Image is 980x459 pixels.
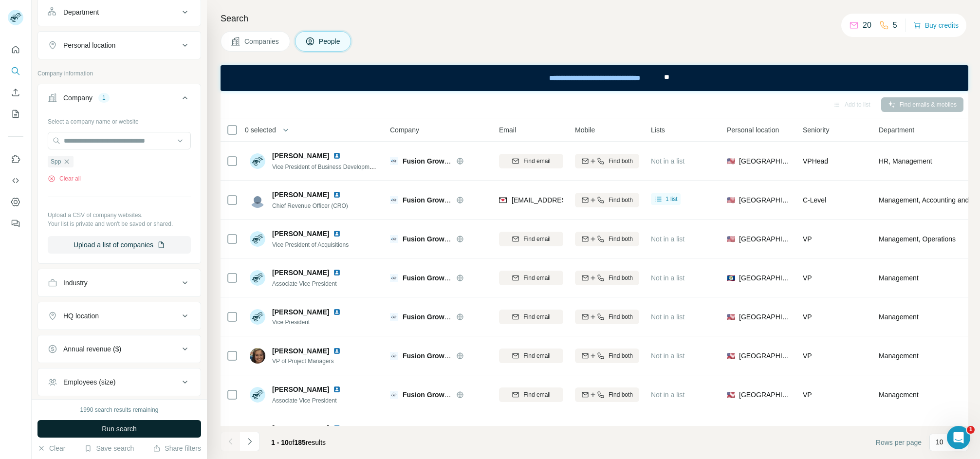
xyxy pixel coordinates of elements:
[8,193,23,211] button: Dashboard
[333,230,341,238] img: LinkedIn logo
[499,387,563,402] button: Find email
[499,154,563,168] button: Find email
[38,337,201,361] button: Annual revenue ($)
[390,196,398,204] img: Logo of Fusion Growth Partners
[250,387,265,403] img: Avatar
[80,405,159,414] div: 1990 search results remaining
[967,426,975,434] span: 1
[651,125,665,135] span: Lists
[48,211,191,220] p: Upload a CSV of company websites.
[63,93,92,103] div: Company
[250,426,265,441] img: Avatar
[666,195,678,203] span: 1 list
[893,19,897,31] p: 5
[879,125,914,135] span: Department
[319,37,341,46] span: People
[739,156,791,166] span: [GEOGRAPHIC_DATA]
[221,65,968,91] iframe: Banner
[272,423,329,433] span: [PERSON_NAME]
[803,157,828,165] span: VP Head
[403,352,480,360] span: Fusion Growth Partners
[403,235,480,243] span: Fusion Growth Partners
[63,377,115,387] div: Employees (size)
[803,235,812,243] span: VP
[63,278,88,288] div: Industry
[727,390,735,400] span: 🇺🇸
[51,157,61,166] span: Spp
[390,391,398,399] img: Logo of Fusion Growth Partners
[739,312,791,322] span: [GEOGRAPHIC_DATA]
[250,231,265,247] img: Avatar
[48,113,191,126] div: Select a company name or website
[499,195,507,205] img: provider findymail logo
[240,432,259,451] button: Navigate to next page
[876,438,922,447] span: Rows per page
[803,125,829,135] span: Seniority
[250,153,265,169] img: Avatar
[609,196,633,204] span: Find both
[250,270,265,286] img: Avatar
[523,312,550,321] span: Find email
[879,234,956,244] span: Management, Operations
[333,347,341,355] img: LinkedIn logo
[863,19,871,31] p: 20
[48,220,191,228] p: Your list is private and won't be saved or shared.
[609,235,633,243] span: Find both
[609,351,633,360] span: Find both
[803,196,826,204] span: C-Level
[651,274,684,282] span: Not in a list
[575,154,639,168] button: Find both
[803,352,812,360] span: VP
[739,273,791,283] span: [GEOGRAPHIC_DATA]
[63,40,115,50] div: Personal location
[333,152,341,160] img: LinkedIn logo
[651,235,684,243] span: Not in a list
[727,351,735,361] span: 🇺🇸
[609,312,633,321] span: Find both
[272,190,329,200] span: [PERSON_NAME]
[48,236,191,254] button: Upload a list of companies
[523,157,550,165] span: Find email
[499,125,516,135] span: Email
[575,310,639,324] button: Find both
[37,420,201,438] button: Run search
[272,202,348,209] span: Chief Revenue Officer (CRO)
[390,313,398,321] img: Logo of Fusion Growth Partners
[499,271,563,285] button: Find email
[8,84,23,101] button: Enrich CSV
[651,313,684,321] span: Not in a list
[879,156,932,166] span: HR, Management
[390,157,398,165] img: Logo of Fusion Growth Partners
[803,313,812,321] span: VP
[727,312,735,322] span: 🇺🇸
[575,125,595,135] span: Mobile
[221,12,968,25] h4: Search
[84,443,134,453] button: Save search
[727,125,779,135] span: Personal location
[499,349,563,363] button: Find email
[403,391,480,399] span: Fusion Growth Partners
[244,37,280,46] span: Companies
[523,235,550,243] span: Find email
[8,215,23,232] button: Feedback
[727,195,735,205] span: 🇺🇸
[102,424,137,434] span: Run search
[272,163,429,170] span: Vice President of Business Development, Head of Recruiting
[63,7,99,17] div: Department
[575,349,639,363] button: Find both
[333,386,341,393] img: LinkedIn logo
[333,424,341,432] img: LinkedIn logo
[37,443,65,453] button: Clear
[8,105,23,123] button: My lists
[523,390,550,399] span: Find email
[8,41,23,58] button: Quick start
[245,125,276,135] span: 0 selected
[333,308,341,316] img: LinkedIn logo
[575,387,639,402] button: Find both
[295,439,306,446] span: 185
[651,391,684,399] span: Not in a list
[272,241,349,248] span: Vice President of Acquisitions
[272,307,329,317] span: [PERSON_NAME]
[727,156,735,166] span: 🇺🇸
[403,196,480,204] span: Fusion Growth Partners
